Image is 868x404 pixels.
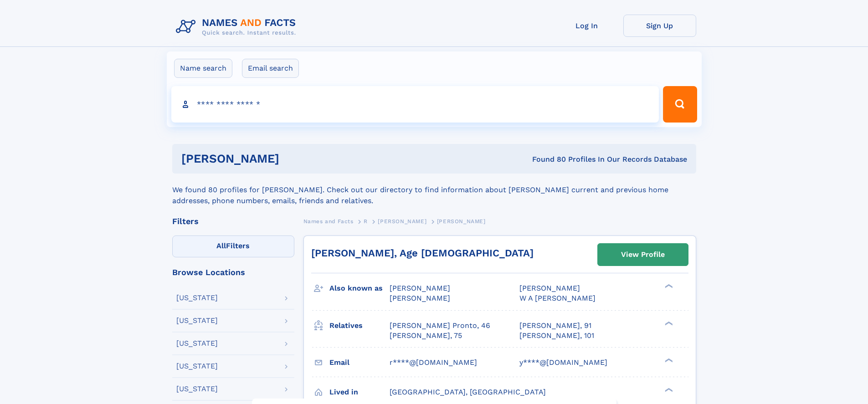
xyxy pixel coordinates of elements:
[390,321,490,331] a: [PERSON_NAME] Pronto, 46
[216,241,226,250] span: All
[172,217,294,225] div: Filters
[176,363,218,370] div: [US_STATE]
[406,154,687,164] div: Found 80 Profiles In Our Records Database
[172,15,303,39] img: Logo Names and Facts
[176,317,218,324] div: [US_STATE]
[550,15,623,37] a: Log In
[364,215,368,227] a: R
[390,388,546,396] span: [GEOGRAPHIC_DATA], [GEOGRAPHIC_DATA]
[329,355,390,370] h3: Email
[181,153,406,164] h1: [PERSON_NAME]
[390,331,462,341] a: [PERSON_NAME], 75
[437,218,486,225] span: [PERSON_NAME]
[663,283,673,289] div: ❯
[176,385,218,393] div: [US_STATE]
[519,331,594,341] a: [PERSON_NAME], 101
[172,174,696,206] div: We found 80 profiles for [PERSON_NAME]. Check out our directory to find information about [PERSON...
[519,284,580,292] span: [PERSON_NAME]
[172,268,294,276] div: Browse Locations
[329,281,390,296] h3: Also known as
[623,15,696,37] a: Sign Up
[174,59,232,78] label: Name search
[176,294,218,302] div: [US_STATE]
[364,218,368,225] span: R
[663,86,697,123] button: Search Button
[303,215,354,227] a: Names and Facts
[598,244,688,266] a: View Profile
[390,294,450,302] span: [PERSON_NAME]
[311,247,534,259] a: [PERSON_NAME], Age [DEMOGRAPHIC_DATA]
[663,357,673,363] div: ❯
[663,320,673,326] div: ❯
[176,340,218,347] div: [US_STATE]
[519,321,591,331] a: [PERSON_NAME], 91
[242,59,299,78] label: Email search
[171,86,659,123] input: search input
[663,387,673,393] div: ❯
[390,284,450,292] span: [PERSON_NAME]
[519,294,596,302] span: W A [PERSON_NAME]
[378,218,426,225] span: [PERSON_NAME]
[621,244,665,265] div: View Profile
[329,384,390,400] h3: Lived in
[378,215,426,227] a: [PERSON_NAME]
[329,318,390,333] h3: Relatives
[172,235,294,257] label: Filters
